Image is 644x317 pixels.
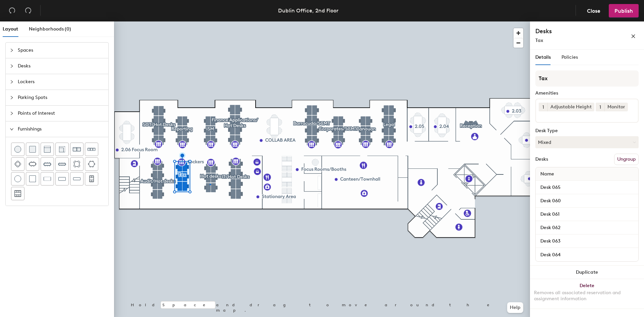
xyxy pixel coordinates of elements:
[70,157,84,171] button: Four seat round table
[535,157,548,162] div: Desks
[547,103,594,111] div: Adjustable Height
[59,146,65,153] img: Couch (corner)
[18,121,104,137] span: Furnishings
[537,168,557,180] span: Name
[73,175,80,182] img: Table (1x4)
[41,143,54,156] button: Couch (middle)
[14,175,21,182] img: Table (round)
[44,175,51,182] img: Table (1x2)
[29,146,36,153] img: Cushion
[43,160,51,168] img: Eight seat table
[535,128,639,134] div: Desk Type
[14,146,21,153] img: Stool
[537,196,637,206] input: Unnamed desk
[14,161,21,167] img: Four seat table
[18,74,104,90] span: Lockers
[70,172,84,186] button: Table (1x4)
[29,175,36,182] img: Table (1x1)
[88,145,96,153] img: Couch (x3)
[535,91,639,96] div: Amenities
[55,143,69,156] button: Couch (corner)
[18,90,104,105] span: Parking Spots
[542,104,544,111] span: 1
[70,143,84,156] button: Couch (x2)
[21,4,35,17] button: Redo (⌘ + ⇧ + Z)
[537,183,637,192] input: Unnamed desk
[537,250,637,259] input: Unnamed desk
[10,96,14,100] span: collapsed
[58,160,66,168] img: Ten seat table
[10,48,14,52] span: collapsed
[10,127,14,131] span: expanded
[614,8,633,14] span: Publish
[85,172,98,186] button: Four seat booth
[614,154,639,165] button: Ungroup
[41,157,54,171] button: Eight seat table
[537,210,637,219] input: Unnamed desk
[537,223,637,232] input: Unnamed desk
[11,187,24,200] button: Six seat booth
[73,145,81,153] img: Couch (x2)
[26,172,39,186] button: Table (1x1)
[604,103,628,111] div: Monitor
[535,136,639,148] button: Mixed
[73,161,80,167] img: Four seat round table
[44,146,51,153] img: Couch (middle)
[55,172,69,186] button: Table (1x3)
[89,175,95,182] img: Four seat booth
[58,175,66,182] img: Table (1x3)
[41,172,54,186] button: Table (1x2)
[14,190,21,197] img: Six seat booth
[535,38,543,43] span: Tax
[535,54,551,60] span: Details
[581,4,606,17] button: Close
[85,143,98,156] button: Couch (x3)
[530,266,644,279] button: Duplicate
[561,54,578,60] span: Policies
[599,104,601,111] span: 1
[10,80,14,84] span: collapsed
[587,8,600,14] span: Close
[507,302,523,313] button: Help
[18,106,104,121] span: Points of Interest
[26,143,39,156] button: Cushion
[537,236,637,246] input: Unnamed desk
[10,111,14,115] span: collapsed
[10,64,14,68] span: collapsed
[530,279,644,309] button: DeleteRemoves all associated reservation and assignment information
[11,157,24,171] button: Four seat table
[3,26,18,32] span: Layout
[535,27,609,36] h4: Desks
[88,161,95,167] img: Six seat round table
[85,157,98,171] button: Six seat round table
[534,290,640,302] div: Removes all associated reservation and assignment information
[631,34,636,39] span: close
[55,157,69,171] button: Ten seat table
[11,172,24,186] button: Table (round)
[596,103,604,111] button: 1
[18,58,104,74] span: Desks
[9,7,15,14] span: undo
[29,161,37,167] img: Six seat table
[11,143,24,156] button: Stool
[278,6,338,15] div: Dublin Office, 2nd Floor
[609,4,639,17] button: Publish
[26,157,39,171] button: Six seat table
[29,26,71,32] span: Neighborhoods (0)
[18,43,104,58] span: Spaces
[5,4,19,17] button: Undo (⌘ + Z)
[539,103,547,111] button: 1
